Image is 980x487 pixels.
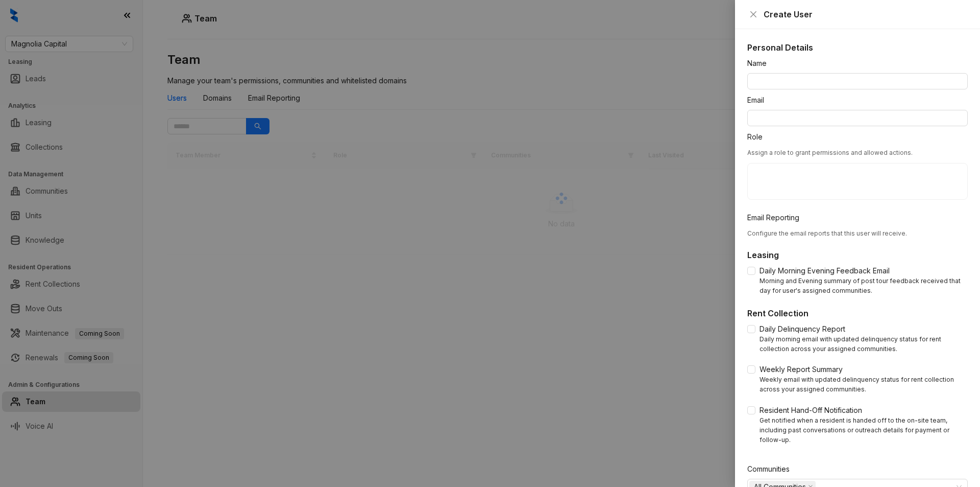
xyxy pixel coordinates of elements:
h5: Rent Collection [747,307,968,319]
label: Email [747,95,771,106]
span: Configure the email reports that this user will receive. [747,229,907,237]
label: Email Reporting [747,212,806,223]
div: Morning and Evening summary of post tour feedback received that day for user's assigned communities. [759,276,968,296]
span: Assign a role to grant permissions and allowed actions. [747,149,913,156]
label: Role [747,131,769,143]
label: Name [747,58,773,69]
h5: Leasing [747,249,968,261]
input: Name [747,73,968,89]
label: Communities [747,463,796,475]
span: Weekly Report Summary [755,364,847,375]
span: Daily Delinquency Report [755,323,849,335]
div: Create User [764,8,968,20]
span: Daily Morning Evening Feedback Email [755,265,894,276]
button: Close [747,8,759,20]
span: close [749,10,757,18]
input: Email [747,110,968,126]
div: Weekly email with updated delinquency status for rent collection across your assigned communities. [759,375,968,395]
span: Resident Hand-Off Notification [755,405,866,416]
div: Get notified when a resident is handed off to the on-site team, including past conversations or o... [759,416,968,445]
h5: Personal Details [747,41,968,54]
div: Daily morning email with updated delinquency status for rent collection across your assigned comm... [759,335,968,354]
